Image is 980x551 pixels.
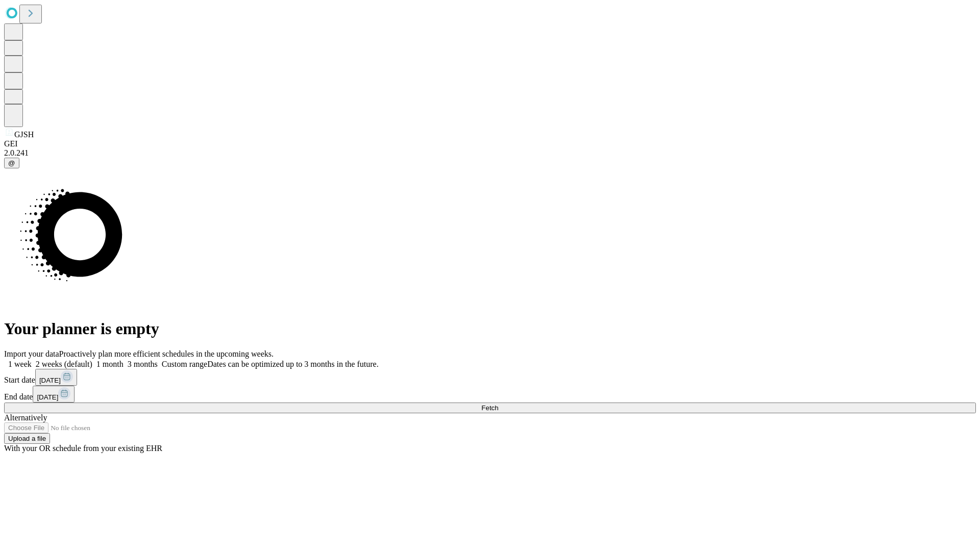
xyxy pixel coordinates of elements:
div: 2.0.241 [4,148,976,158]
span: Custom range [162,360,207,368]
div: GEI [4,139,976,148]
span: Alternatively [4,413,47,422]
span: GJSH [14,130,34,139]
span: 1 week [8,360,32,368]
span: [DATE] [39,377,61,384]
span: 2 weeks (default) [36,360,92,368]
button: [DATE] [33,386,75,403]
button: Upload a file [4,433,50,444]
span: Dates can be optimized up to 3 months in the future. [207,360,378,368]
button: @ [4,158,19,168]
span: 3 months [128,360,158,368]
span: 1 month [96,360,124,368]
h1: Your planner is empty [4,319,976,338]
div: Start date [4,369,976,386]
span: @ [8,159,15,167]
span: [DATE] [37,393,58,401]
span: Import your data [4,349,59,358]
div: End date [4,386,976,403]
button: [DATE] [35,369,77,386]
span: Fetch [481,404,498,412]
button: Fetch [4,403,976,413]
span: With your OR schedule from your existing EHR [4,444,162,453]
span: Proactively plan more efficient schedules in the upcoming weeks. [59,349,274,358]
